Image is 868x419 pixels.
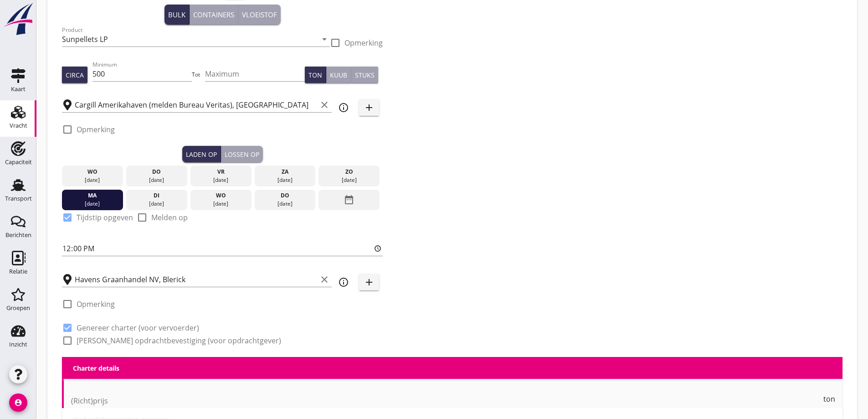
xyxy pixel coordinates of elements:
[5,232,31,238] div: Berichten
[305,67,326,83] button: Ton
[66,70,84,80] div: Circa
[225,150,259,159] div: Lossen op
[151,213,188,222] label: Melden op
[10,123,27,129] div: Vracht
[92,67,192,81] input: Minimum
[257,191,313,200] div: do
[11,86,26,92] div: Kaart
[257,200,313,208] div: [DATE]
[364,102,375,113] i: add
[321,168,377,176] div: zo
[64,176,121,184] div: [DATE]
[193,200,249,208] div: [DATE]
[71,393,822,408] input: (Richt)prijs
[77,336,281,345] label: [PERSON_NAME] opdrachtbevestiging (voor opdrachtgever)
[823,395,835,403] span: ton
[355,70,375,80] div: Stuks
[77,300,115,309] label: Opmerking
[338,277,349,288] i: info_outline
[77,213,133,222] label: Tijdstip opgeven
[319,99,330,110] i: clear
[364,277,375,288] i: add
[351,67,378,83] button: Stuks
[75,98,317,112] input: Laadplaats
[77,125,115,134] label: Opmerking
[128,168,185,176] div: do
[319,34,330,45] i: arrow_drop_down
[62,32,317,47] input: Product
[326,67,351,83] button: Kuub
[190,5,238,25] button: Containers
[308,70,322,80] div: Ton
[64,168,121,176] div: wo
[5,159,32,165] div: Capaciteit
[205,67,305,81] input: Maximum
[62,67,87,83] button: Circa
[344,191,354,208] i: date_range
[330,70,347,80] div: Kuub
[182,146,221,162] button: Laden op
[2,2,35,36] img: logo-small.a267ee39.svg
[257,176,313,184] div: [DATE]
[193,10,234,20] div: Containers
[193,168,249,176] div: vr
[168,10,185,20] div: Bulk
[9,393,27,412] i: account_circle
[193,176,249,184] div: [DATE]
[238,5,281,25] button: Vloeistof
[6,305,30,311] div: Groepen
[242,10,277,20] div: Vloeistof
[64,191,121,200] div: ma
[128,176,185,184] div: [DATE]
[64,200,121,208] div: [DATE]
[164,5,190,25] button: Bulk
[9,269,27,274] div: Relatie
[319,274,330,285] i: clear
[344,38,383,47] label: Opmerking
[9,341,27,347] div: Inzicht
[77,323,199,332] label: Genereer charter (voor vervoerder)
[257,168,313,176] div: za
[192,71,205,79] div: Tot
[193,191,249,200] div: wo
[128,191,185,200] div: di
[221,146,263,162] button: Lossen op
[186,150,217,159] div: Laden op
[5,196,32,202] div: Transport
[338,102,349,113] i: info_outline
[128,200,185,208] div: [DATE]
[321,176,377,184] div: [DATE]
[75,272,317,287] input: Losplaats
